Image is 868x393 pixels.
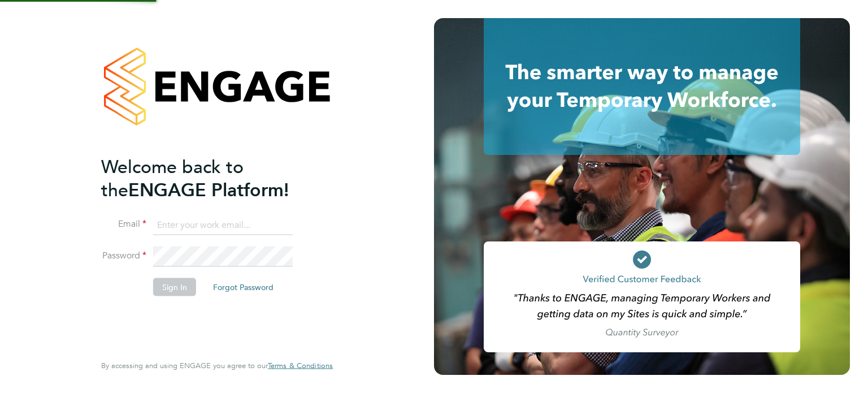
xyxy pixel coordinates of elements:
[153,278,196,296] button: Sign In
[204,278,283,296] button: Forgot Password
[101,218,146,230] label: Email
[101,361,333,370] span: By accessing and using ENGAGE you agree to our
[153,215,293,235] input: Enter your work email...
[268,361,333,370] a: Terms & Conditions
[101,250,146,262] label: Password
[268,361,333,370] span: Terms & Conditions
[101,156,244,201] span: Welcome back to the
[101,155,322,201] h2: ENGAGE Platform!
